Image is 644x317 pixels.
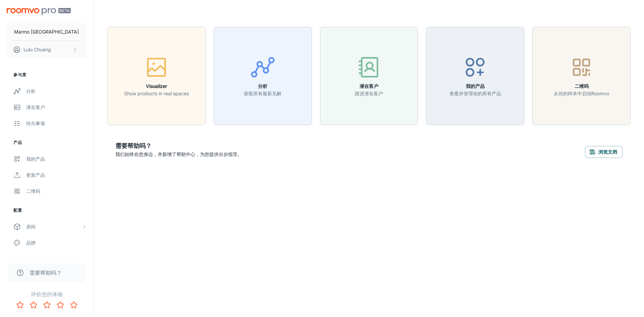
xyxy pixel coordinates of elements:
div: 更新产品 [26,171,87,179]
a: 二维码从你的样本中启动Roomvo [532,72,631,79]
div: 潜在客户 [26,104,87,111]
a: 潜在客户跟进潜在客户 [320,72,418,79]
p: Show products in real spaces [124,90,189,97]
div: 二维码 [26,188,87,195]
p: 我们始终在您身边，并新增了帮助中心，为您提供分步指导。 [115,151,242,158]
button: 潜在客户跟进潜在客户 [320,27,418,125]
a: 我的产品查看并管理你的所有产品 [426,72,524,79]
button: 浏览文档 [585,146,623,158]
div: 我的产品 [26,155,87,163]
button: 我的产品查看并管理你的所有产品 [426,27,524,125]
p: Lulu Chuang [23,46,51,53]
p: Marmo [GEOGRAPHIC_DATA] [14,28,79,36]
img: Roomvo PRO Beta [7,8,71,15]
button: 分析获取所有最新见解 [214,27,312,125]
h6: 二维码 [554,83,609,90]
h6: 潜在客户 [355,83,383,90]
button: VisualizerShow products in real spaces [107,27,206,125]
div: 分析 [26,88,87,95]
p: 查看并管理你的所有产品 [449,90,501,97]
button: Lulu Chuang [7,41,87,58]
h6: 分析 [244,83,281,90]
h6: 需要帮助吗？ [115,141,242,151]
a: 浏览文档 [585,148,623,155]
p: 跟进潜在客户 [355,90,383,97]
a: 分析获取所有最新见解 [214,72,312,79]
div: 待办事项 [26,120,87,127]
p: 从你的样本中启动Roomvo [554,90,609,97]
p: 获取所有最新见解 [244,90,281,97]
h6: Visualizer [124,83,189,90]
button: Marmo [GEOGRAPHIC_DATA] [7,23,87,41]
h6: 我的产品 [449,83,501,90]
button: 二维码从你的样本中启动Roomvo [532,27,631,125]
